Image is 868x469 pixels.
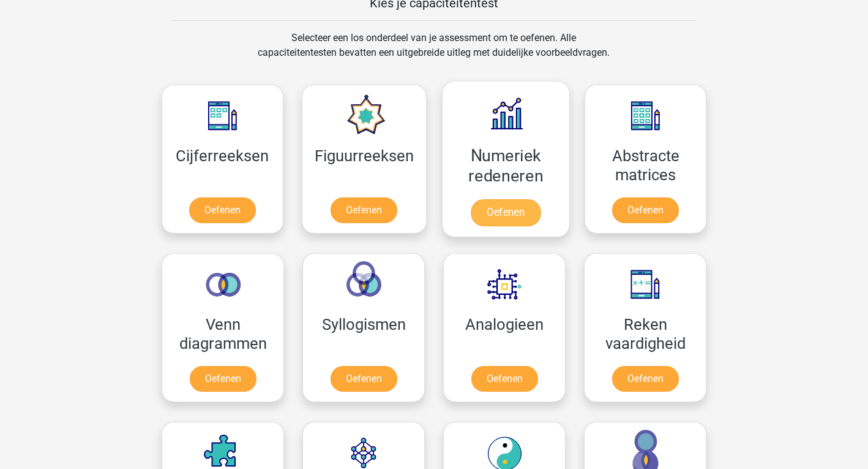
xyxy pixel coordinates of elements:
a: Oefenen [331,366,397,392]
a: Oefenen [189,197,256,223]
a: Oefenen [471,199,541,226]
a: Oefenen [471,366,538,392]
a: Oefenen [612,197,679,223]
div: Selecteer een los onderdeel van je assessment om te oefenen. Alle capaciteitentesten bevatten een... [246,31,621,75]
a: Oefenen [612,366,679,392]
a: Oefenen [331,197,397,223]
a: Oefenen [190,366,256,392]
